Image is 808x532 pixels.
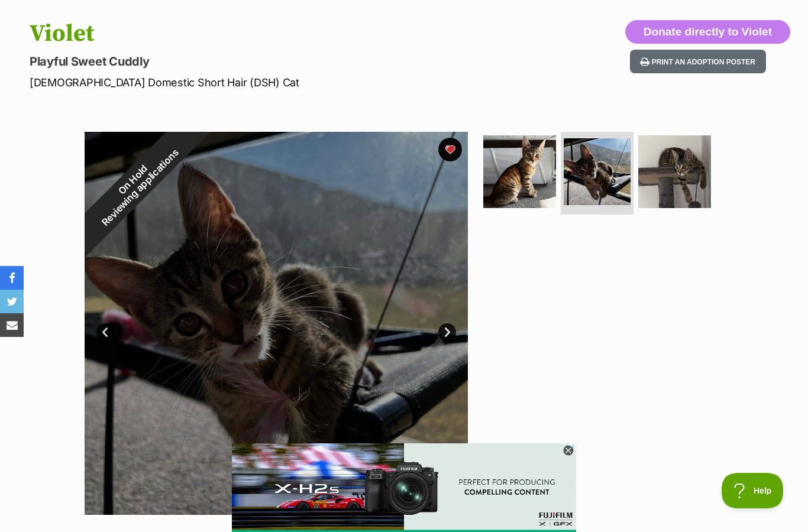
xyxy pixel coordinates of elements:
[438,323,456,341] a: Next
[564,138,631,205] img: Photo of Violet
[189,473,619,526] iframe: Advertisement
[52,99,221,268] div: On Hold
[630,50,766,74] button: Print an adoption poster
[438,138,462,161] button: favourite
[96,323,114,341] a: Prev
[483,135,556,208] img: Photo of Violet
[30,20,493,47] h1: Violet
[722,473,784,508] iframe: Help Scout Beacon - Open
[30,74,493,90] p: [DEMOGRAPHIC_DATA] Domestic Short Hair (DSH) Cat
[638,135,711,208] img: Photo of Violet
[30,53,493,70] p: Playful Sweet Cuddly
[625,20,790,44] button: Donate directly to Violet
[100,147,181,228] span: Reviewing applications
